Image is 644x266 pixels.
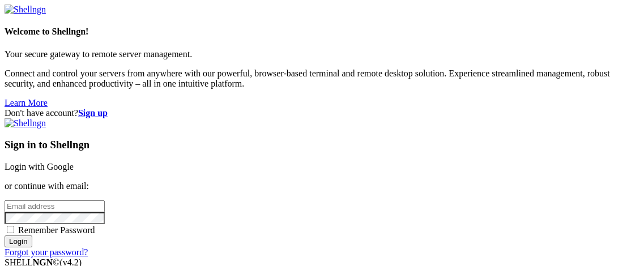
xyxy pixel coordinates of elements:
input: Remember Password [7,226,14,233]
input: Email address [5,200,105,212]
p: Your secure gateway to remote server management. [5,49,639,59]
p: Connect and control your servers from anywhere with our powerful, browser-based terminal and remo... [5,68,639,89]
a: Forgot your password? [5,247,88,257]
img: Shellngn [5,5,46,15]
a: Sign up [78,108,108,118]
span: Remember Password [18,225,95,235]
h3: Sign in to Shellngn [5,139,639,151]
a: Login with Google [5,162,74,171]
h4: Welcome to Shellngn! [5,27,639,37]
div: Don't have account? [5,108,639,118]
p: or continue with email: [5,181,639,191]
input: Login [5,235,32,247]
a: Learn More [5,98,48,108]
img: Shellngn [5,118,46,128]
